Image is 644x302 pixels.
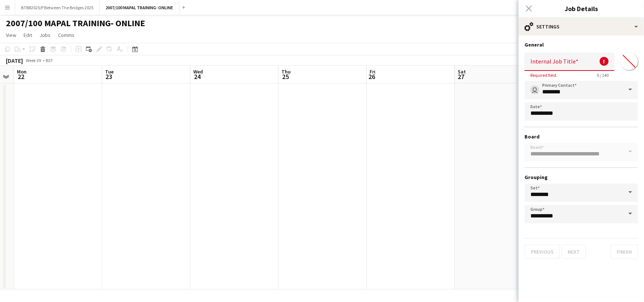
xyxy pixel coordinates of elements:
div: [DATE] [6,57,23,64]
h1: 2007/100 MAPAL TRAINING- ONLINE [6,18,145,29]
button: 2007/100 MAPAL TRAINING- ONLINE [100,0,179,15]
div: Settings [519,18,644,35]
span: 0 / 140 [591,72,614,78]
a: View [3,30,19,40]
a: Edit [21,30,35,40]
span: View [6,32,16,38]
span: Week 39 [24,58,43,63]
span: Comms [58,32,75,38]
h3: Grouping [524,174,638,181]
h3: Job Details [519,4,644,13]
button: BTBR2025/P Between The Bridges 2025 [15,0,100,15]
a: Comms [55,30,77,40]
a: Jobs [37,30,53,40]
span: Required field. [524,72,563,78]
h3: General [524,41,638,48]
h3: Board [524,133,638,140]
span: Edit [24,32,32,38]
span: Jobs [39,32,51,38]
div: BST [46,58,53,63]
